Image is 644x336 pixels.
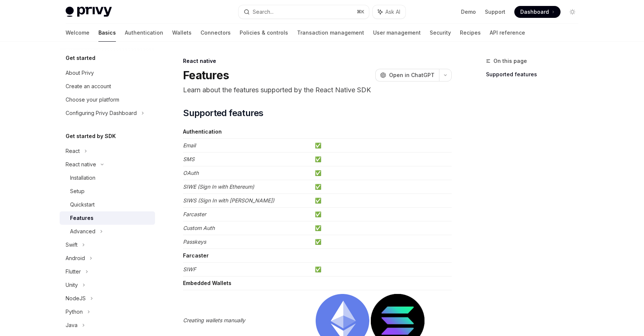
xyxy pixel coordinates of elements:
h1: Features [183,68,229,82]
span: Open in ChatGPT [389,71,435,79]
a: Setup [60,185,155,198]
em: SIWF [183,266,196,272]
em: Passkeys [183,239,206,245]
div: Flutter [66,267,81,276]
span: Ask AI [385,8,400,16]
em: SMS [183,156,195,162]
a: Connectors [201,24,231,42]
td: ✅ [312,194,452,208]
td: ✅ [312,263,452,276]
em: OAuth [183,170,199,176]
strong: Authentication [183,128,222,135]
div: Advanced [70,227,95,236]
a: Dashboard [514,6,561,18]
div: Setup [70,187,85,196]
span: Supported features [183,107,263,119]
strong: Embedded Wallets [183,280,231,286]
button: Open in ChatGPT [375,69,439,81]
div: Search... [253,7,274,16]
a: Quickstart [60,198,155,211]
span: Dashboard [520,8,549,16]
em: Creating wallets manually [183,317,245,323]
div: Java [66,321,78,330]
a: Security [430,24,451,42]
div: React native [183,57,452,65]
div: About Privy [66,68,94,77]
em: Farcaster [183,211,206,217]
td: ✅ [312,153,452,166]
em: Custom Auth [183,225,215,231]
span: On this page [493,57,527,65]
a: Support [485,8,505,16]
td: ✅ [312,221,452,235]
a: Recipes [460,24,481,42]
a: Policies & controls [240,24,288,42]
a: User management [373,24,421,42]
a: Choose your platform [60,93,155,106]
a: About Privy [60,66,155,80]
a: Supported features [486,68,584,80]
button: Toggle dark mode [566,6,578,18]
div: Create an account [66,82,111,91]
div: NodeJS [66,294,86,303]
td: ✅ [312,139,452,153]
div: Swift [66,240,78,249]
a: Welcome [66,24,89,42]
a: Transaction management [297,24,364,42]
a: API reference [490,24,525,42]
span: ⌘ K [357,9,364,15]
p: Learn about the features supported by the React Native SDK [183,85,452,95]
button: Search...⌘K [239,5,369,19]
a: Installation [60,171,155,185]
img: light logo [66,7,112,17]
a: Demo [461,8,476,16]
a: Basics [98,24,116,42]
em: Email [183,142,196,148]
strong: Farcaster [183,252,209,259]
div: React [66,147,80,156]
div: Installation [70,173,95,182]
td: ✅ [312,208,452,221]
a: Create an account [60,80,155,93]
div: Quickstart [70,200,95,209]
h5: Get started by SDK [66,132,116,141]
a: Wallets [172,24,192,42]
div: Android [66,254,85,263]
div: React native [66,160,96,169]
em: SIWS (Sign In with [PERSON_NAME]) [183,197,274,204]
button: Ask AI [373,5,405,19]
h5: Get started [66,54,95,63]
a: Features [60,211,155,225]
div: Features [70,214,94,223]
td: ✅ [312,235,452,249]
td: ✅ [312,166,452,180]
div: Unity [66,281,78,289]
em: SIWE (Sign In with Ethereum) [183,183,254,190]
td: ✅ [312,180,452,194]
div: Configuring Privy Dashboard [66,109,137,118]
div: Choose your platform [66,95,119,104]
a: Authentication [125,24,163,42]
div: Python [66,307,83,316]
